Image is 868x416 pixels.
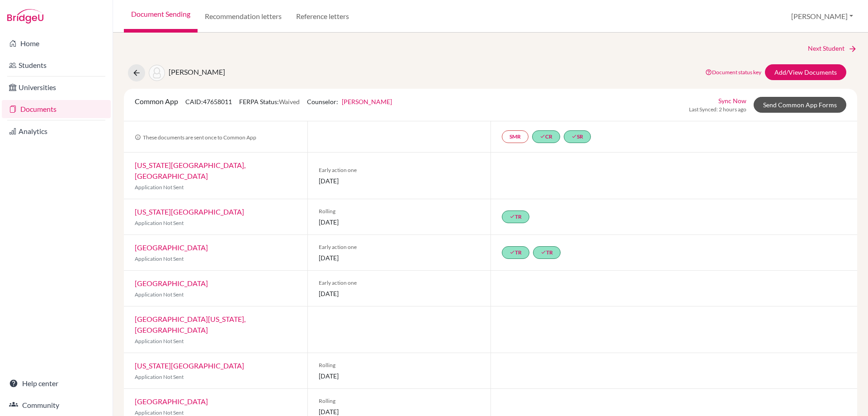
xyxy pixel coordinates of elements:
a: Document status key [705,69,761,76]
span: Common App [135,97,178,105]
a: [US_STATE][GEOGRAPHIC_DATA] [135,361,244,370]
span: Application Not Sent [135,220,184,226]
i: done [571,134,577,139]
span: [PERSON_NAME] [169,67,225,76]
span: Counselor: [307,98,392,105]
a: Help center [2,374,111,392]
i: done [541,249,546,255]
a: Send Common App Forms [754,97,846,113]
span: Application Not Sent [135,291,184,298]
a: [US_STATE][GEOGRAPHIC_DATA] [135,207,244,216]
span: Early action one [319,166,480,174]
span: Early action one [319,279,480,287]
img: Bridge-U [7,9,43,24]
a: doneSR [564,130,591,143]
a: [US_STATE][GEOGRAPHIC_DATA], [GEOGRAPHIC_DATA] [135,161,245,180]
a: [GEOGRAPHIC_DATA][US_STATE], [GEOGRAPHIC_DATA] [135,315,245,334]
span: These documents are sent once to Common App [135,134,256,141]
span: [DATE] [319,217,480,227]
span: [DATE] [319,176,480,186]
span: CAID: 47658011 [185,98,232,105]
a: [GEOGRAPHIC_DATA] [135,279,208,287]
a: [PERSON_NAME] [342,98,392,105]
a: [GEOGRAPHIC_DATA] [135,243,208,252]
a: doneTR [502,246,529,259]
span: Application Not Sent [135,184,184,191]
span: Rolling [319,207,480,215]
a: doneCR [532,130,560,143]
a: SMR [502,130,528,143]
span: Last Synced: 2 hours ago [689,105,746,114]
a: Students [2,56,111,74]
a: Community [2,396,111,414]
i: done [509,214,515,219]
span: [DATE] [319,253,480,263]
a: doneTR [502,210,529,223]
a: [GEOGRAPHIC_DATA] [135,397,208,406]
span: Application Not Sent [135,373,184,380]
i: done [509,249,515,255]
span: Application Not Sent [135,255,184,262]
a: Universities [2,78,111,96]
span: [DATE] [319,289,480,298]
a: Analytics [2,122,111,140]
span: Rolling [319,361,480,369]
a: Home [2,34,111,53]
a: doneTR [533,246,561,259]
span: Rolling [319,397,480,405]
a: Documents [2,100,111,118]
span: [DATE] [319,371,480,381]
a: Add/View Documents [765,64,846,80]
span: Application Not Sent [135,409,184,416]
button: [PERSON_NAME] [787,8,857,25]
a: Sync Now [718,96,746,105]
a: Next Student [808,43,857,53]
span: Application Not Sent [135,338,184,344]
span: Waived [279,98,300,105]
span: Early action one [319,243,480,251]
span: FERPA Status: [239,98,300,105]
i: done [540,134,545,139]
